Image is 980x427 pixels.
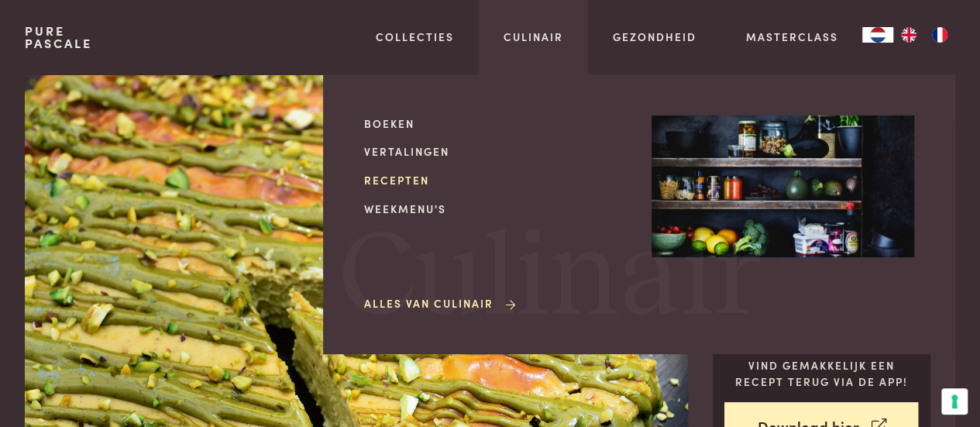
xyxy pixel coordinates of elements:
img: Culinair [652,115,914,258]
button: Uw voorkeuren voor toestemming voor trackingtechnologieën [941,388,968,415]
a: Alles van Culinair [364,295,518,312]
a: Weekmenu's [364,201,627,217]
div: Language [862,27,893,43]
a: Gezondheid [613,29,696,45]
span: Culinair [339,219,761,338]
a: EN [893,27,924,43]
a: Vertalingen [364,143,627,160]
a: NL [862,27,893,43]
a: Masterclass [745,29,837,45]
p: Vind gemakkelijk een recept terug via de app! [724,357,918,389]
ul: Language list [893,27,955,43]
a: FR [924,27,955,43]
a: PurePascale [25,25,92,50]
aside: Language selected: Nederlands [862,27,955,43]
a: Culinair [504,29,563,45]
a: Recepten [364,172,627,188]
a: Collecties [376,29,454,45]
a: Boeken [364,115,627,132]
